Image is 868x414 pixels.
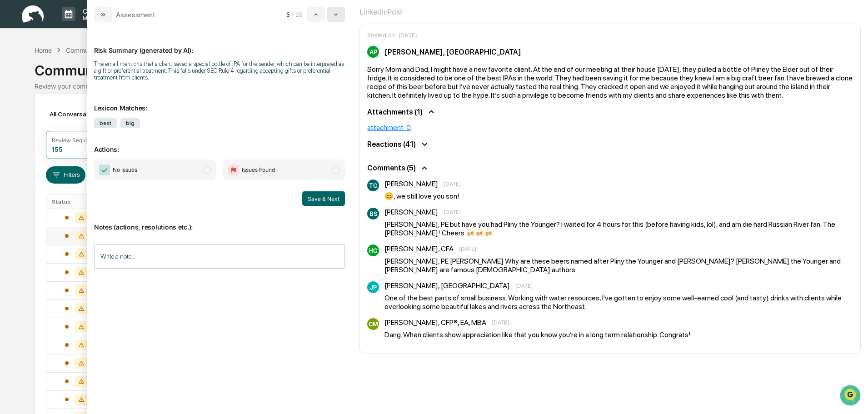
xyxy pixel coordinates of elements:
div: [DATE] [444,209,463,215]
a: 🖐️Preclearance [5,111,62,127]
div: We're available if you need us! [31,79,115,86]
div: [PERSON_NAME], [GEOGRAPHIC_DATA] [384,281,853,290]
div: 155 [52,145,63,153]
p: How can we help? [9,19,165,34]
div: Attachments (1) [367,107,853,117]
p: Manage Tasks [75,15,121,21]
iframe: Open customer support [839,384,863,409]
img: 1746055101610-c473b297-6a78-478c-a979-82029cc54cd1 [9,70,25,86]
div: 🔎 [9,133,16,140]
div: Dang. When clients show appreciation like that you know you’re in a long term relationship. Congr... [384,330,691,339]
p: Lexicon Matches: [94,93,345,112]
p: Risk Summary (generated by AI): [94,35,345,54]
div: Review Required [52,137,95,144]
div: [PERSON_NAME], PE but have you had Pliny the Younger? I waited for 4 hours for this (before havin... [384,220,853,237]
span: Pylon [90,154,110,161]
div: attachment_0 [367,123,853,132]
input: Clear [24,41,150,51]
div: CM [367,318,379,330]
div: [PERSON_NAME] [384,180,463,188]
div: HC [367,244,379,256]
div: AP [367,46,379,58]
p: Calendar [75,7,121,15]
span: big [120,118,140,128]
div: The email mentions that a client saved a special bottle of IPA for the sender, which can be inter... [94,60,345,81]
span: best [94,118,117,128]
div: BS [367,208,379,219]
div: Sorry Mom and Dad, I might have a new favorite client. At the end of our meeting at their house [... [367,65,853,100]
span: Data Lookup [18,132,57,141]
button: Start new chat [155,72,165,83]
span: / 25 [291,11,305,18]
div: Posted on : [DATE] [367,31,853,39]
div: JP [367,281,379,293]
div: Start new chat [31,70,149,79]
a: 🔎Data Lookup [5,128,61,145]
div: 😊, we still love you son! [384,192,463,200]
div: [PERSON_NAME] [384,208,853,216]
div: [PERSON_NAME], [GEOGRAPHIC_DATA] [384,48,521,56]
div: Home [35,46,52,54]
span: Attestations [75,115,113,124]
div: Communications Archive [66,46,140,54]
span: No Issues [113,165,137,175]
button: Save & Next [302,191,345,206]
span: 5 [286,11,290,18]
div: LinkedIn Post [359,7,861,16]
div: All Conversations [46,107,115,121]
div: 🗄️ [66,115,73,123]
div: [DATE] [444,180,463,187]
div: [DATE] [459,245,479,252]
div: [DATE] [515,282,535,289]
th: Status [46,195,105,209]
img: logo [22,5,44,23]
img: Checkmark [99,165,110,175]
p: Actions: [94,135,345,153]
div: Reactions (41) [367,139,853,149]
div: Comments (5) [367,163,853,173]
a: Powered byPylon [64,154,110,161]
button: Filters [46,166,85,184]
div: [DATE] [492,319,511,326]
p: Notes (actions, resolutions etc.): [94,212,345,231]
div: Review your communication records across channels [35,82,833,90]
div: [PERSON_NAME], CFA [384,244,853,253]
div: [PERSON_NAME], CFP®, EA, MBA [384,318,691,327]
div: [PERSON_NAME], PE [PERSON_NAME] Why are these beers named after Pliny the Younger and [PERSON_NAM... [384,257,853,274]
img: Flag [228,165,239,175]
div: TC [367,180,379,191]
span: Issues Found [242,165,275,175]
span: Preclearance [18,115,59,124]
div: Communications Archive [35,55,833,79]
div: One of the best parts of small business. Working with water resources, I've gotten to enjoy some ... [384,294,853,311]
div: 🖐️ [9,115,16,123]
div: Assessment [116,10,155,19]
a: 🗄️Attestations [62,111,116,127]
